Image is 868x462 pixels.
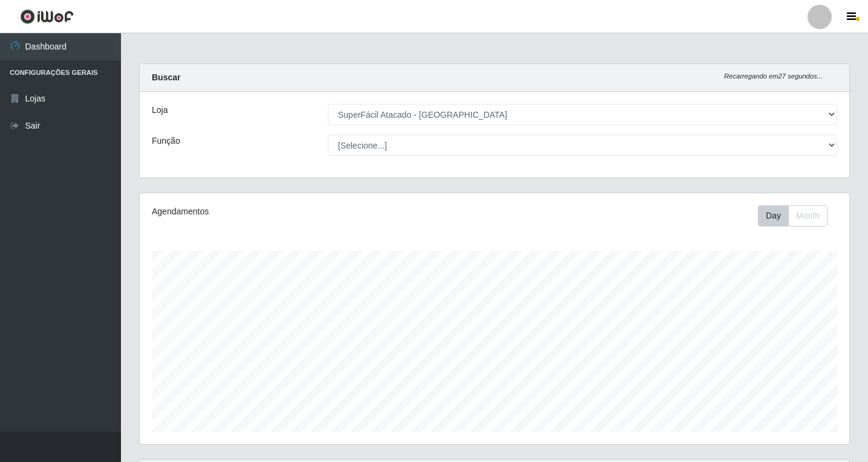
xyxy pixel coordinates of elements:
label: Função [152,135,180,147]
div: Agendamentos [152,205,427,218]
img: CoreUI Logo [20,9,74,24]
button: Month [788,205,827,226]
strong: Buscar [152,72,180,82]
div: First group [758,205,827,226]
div: Toolbar with button groups [758,205,837,226]
i: Recarregando em 27 segundos... [724,72,823,80]
label: Loja [152,104,168,117]
button: Day [758,205,789,226]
